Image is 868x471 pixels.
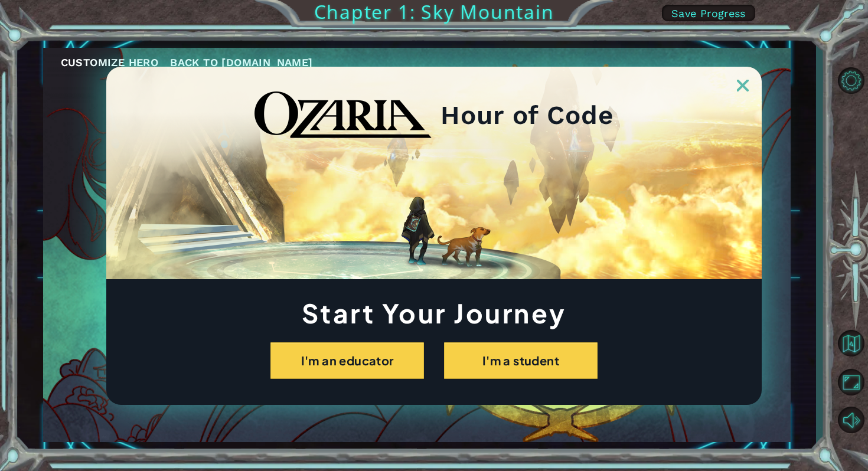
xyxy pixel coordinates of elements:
[106,301,762,325] h1: Start Your Journey
[254,91,432,139] img: blackOzariaWordmark.png
[737,80,749,91] img: ExitButton_Dusk.png
[444,342,598,379] button: I'm a student
[440,104,614,126] h2: Hour of Code
[270,342,424,379] button: I'm an educator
